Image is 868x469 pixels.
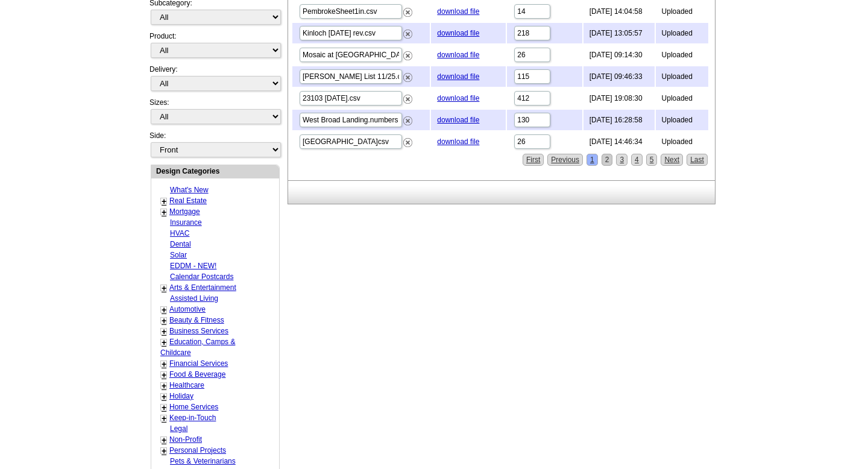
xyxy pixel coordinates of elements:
img: delete.png [403,51,412,60]
a: + [162,327,166,336]
td: [DATE] 19:08:30 [583,88,655,109]
a: download file [437,116,479,124]
a: download file [437,94,479,102]
a: Remove this list [403,92,412,101]
a: Last [687,154,708,166]
td: Uploaded [656,1,708,22]
a: Personal Projects [169,446,226,455]
iframe: LiveChat chat widget [627,189,868,469]
a: Education, Camps & Childcare [160,338,235,357]
a: Previous [547,154,583,166]
a: Non-Profit [169,435,202,444]
a: Next [661,154,683,166]
td: [DATE] 14:04:58 [583,1,655,22]
img: delete.png [403,138,412,147]
a: download file [437,51,479,59]
a: + [162,359,166,369]
img: delete.png [403,95,412,104]
a: Automotive [169,305,206,313]
a: Beauty & Fitness [169,316,224,324]
a: 1 [587,154,598,166]
a: Mortgage [169,207,200,216]
a: Remove this list [403,71,412,79]
a: + [162,338,166,347]
a: 2 [602,154,613,166]
a: download file [437,137,479,146]
div: Design Categories [151,165,279,177]
a: First [523,154,544,166]
a: + [162,283,166,293]
div: Side: [149,130,280,159]
td: Uploaded [656,66,708,87]
td: [DATE] 16:28:58 [583,110,655,130]
a: Holiday [169,392,193,400]
div: Delivery: [149,64,280,97]
a: Legal [170,424,187,433]
a: + [162,197,166,206]
a: Remove this list [403,5,412,14]
a: + [162,446,166,456]
img: delete.png [403,116,412,125]
a: Insurance [170,218,202,227]
a: HVAC [170,229,189,238]
img: delete.png [403,8,412,17]
a: Remove this list [403,49,412,57]
a: Financial Services [169,359,228,368]
a: EDDM - NEW! [170,262,216,270]
a: What's New [170,186,209,194]
a: 3 [616,154,627,166]
a: Remove this list [403,114,412,122]
a: Food & Beverage [169,370,225,379]
a: + [162,403,166,412]
a: Real Estate [169,197,207,205]
a: Remove this list [403,27,412,36]
a: + [162,305,166,315]
a: download file [437,72,479,81]
a: Business Services [169,327,228,335]
a: Keep-in-Touch [169,414,216,422]
a: Dental [170,240,191,248]
td: Uploaded [656,88,708,109]
a: Remove this list [403,136,412,144]
td: [DATE] 09:14:30 [583,45,655,65]
a: + [162,381,166,391]
img: delete.png [403,30,412,39]
a: + [162,435,166,445]
a: 4 [631,154,643,166]
a: + [162,316,166,326]
a: download file [437,7,479,16]
div: Product: [149,31,280,64]
td: [DATE] 09:46:33 [583,66,655,87]
a: Assisted Living [170,294,218,303]
td: Uploaded [656,45,708,65]
a: Home Services [169,403,218,411]
a: + [162,414,166,423]
a: download file [437,29,479,37]
td: [DATE] 13:05:57 [583,23,655,43]
a: Arts & Entertainment [169,283,236,292]
a: + [162,392,166,401]
td: [DATE] 14:46:34 [583,131,655,152]
a: Pets & Veterinarians [170,457,236,465]
td: Uploaded [656,131,708,152]
div: Sizes: [149,97,280,130]
td: Uploaded [656,110,708,130]
td: Uploaded [656,23,708,43]
a: + [162,370,166,380]
a: + [162,207,166,217]
a: Calendar Postcards [170,272,233,281]
a: 5 [646,154,658,166]
a: Healthcare [169,381,204,389]
img: delete.png [403,73,412,82]
a: Solar [170,251,187,259]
